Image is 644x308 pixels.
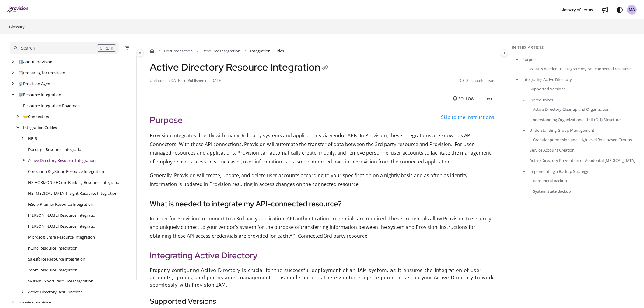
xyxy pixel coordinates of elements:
[18,300,23,306] span: 📖
[28,179,122,185] a: FIS HORIZON XE Core Banking Resource Integration
[150,249,494,262] h2: Integrating Active Directory
[150,61,330,73] h1: Active Directory Resource Integration
[18,59,23,65] span: ℹ️
[19,289,26,295] div: arrow
[23,124,57,131] a: Integration Guides
[21,45,35,51] div: Search
[10,70,16,76] div: arrow
[97,44,116,52] div: CTRL+K
[28,157,96,163] a: Active Directory Resource Integration
[15,114,21,120] div: arrow
[28,212,98,218] a: Jack Henry SilverLake Resource Integration
[150,214,494,240] p: In order for Provision to connect to a 3rd party application, API authentication credentials are ...
[28,267,78,273] a: Zoom Resource Integration
[529,96,553,103] a: Prerequisites
[23,114,49,120] a: Connectors
[521,168,527,174] button: arrow
[18,92,61,98] a: Resource Integration
[533,188,571,194] a: System State Backup
[164,48,193,54] a: Documentation
[514,56,520,63] button: arrow
[28,146,84,152] a: Docusign Resource Integration
[28,135,37,142] a: HRIS
[18,300,51,306] a: Using Provision
[529,127,594,133] a: Understanding Group Management
[18,92,23,97] span: ⚙️
[250,48,284,54] span: Integration Guides
[9,23,25,30] a: Glossary
[150,268,493,288] span: Properly configuring Active Directory is crucial for the successful deployment of an IAM system, ...
[530,157,635,163] a: Active Directory Prevention of Accidental [MEDICAL_DATA]
[28,289,82,295] a: Active Directory Best Practices
[28,245,78,251] a: nCino Resource Integration
[512,44,642,51] div: In this article
[150,48,154,54] a: Home
[28,256,85,262] a: Salesforce Resource Integration
[522,56,537,62] a: Purpose
[448,94,480,103] button: Follow
[533,106,610,112] a: Active Directory Cleanup and Organization
[18,59,52,65] a: About Provision
[501,49,508,56] button: Category toggle
[184,78,222,84] li: Published on [DATE]
[150,131,494,166] p: Provision integrates directly with many 3rd party systems and applications via vendor APIs. In Pr...
[28,234,95,240] a: Microsoft Entra Resource Integration
[529,168,588,174] a: Implementing a Backup Strategy
[10,300,16,306] div: arrow
[533,177,567,184] a: Bare-metal Backup
[150,171,494,189] p: Generally, Provision will create, update, and delete user accounts according to your specificatio...
[615,5,625,15] button: Theme options
[28,190,117,196] a: FIS IBS Insight Resource Integration
[23,114,28,119] span: 🤝
[10,92,16,98] div: arrow
[10,81,16,87] div: arrow
[18,81,52,87] a: Provision Agent
[28,278,93,284] a: System Export Resource Integration
[28,201,93,207] a: FiServ Premier Resource Integration
[150,78,184,84] li: Updated on [DATE]
[441,114,494,121] a: Skip to the Instructions
[7,6,29,13] img: brand logo
[18,70,23,75] span: 📋
[320,63,330,73] button: Copy link of Active Directory Resource Integration
[150,114,494,126] h2: Purpose
[521,127,527,134] button: arrow
[627,5,637,15] button: MA
[28,168,104,174] a: Corelation KeyStone Resource Integration
[124,44,131,51] button: Filter
[560,7,593,12] span: Glossary of Terms
[629,7,635,13] span: MA
[530,147,575,153] a: Service Account Creation
[530,66,632,72] a: What is needed to integrate my API-connected resource?
[15,125,21,131] div: arrow
[28,223,98,229] a: Jack Henry Symitar Resource Integration
[18,70,65,76] a: Preparing for Provision
[136,49,144,56] button: Category toggle
[23,103,80,109] a: Resource Integration Roadmap
[18,81,23,86] span: 📡
[514,76,520,83] button: arrow
[150,296,494,307] h3: Supported Versions
[7,6,29,13] a: Project logo
[460,78,494,84] li: 8 minute(s) read
[10,59,16,65] div: arrow
[19,136,26,142] div: arrow
[150,198,494,209] h3: What is needed to integrate my API-connected resource?
[530,86,565,92] a: Supported Versions
[485,94,494,103] button: Article more options
[10,42,119,54] button: Search
[600,5,610,15] a: Whats new
[522,76,572,82] a: Integrating Active Directory
[521,96,527,103] button: arrow
[533,137,632,143] a: Granular permission and High-level Role-based Groups
[202,48,240,54] a: Resource Integration
[530,117,621,123] a: Understanding Organizational Unit (OU) Structure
